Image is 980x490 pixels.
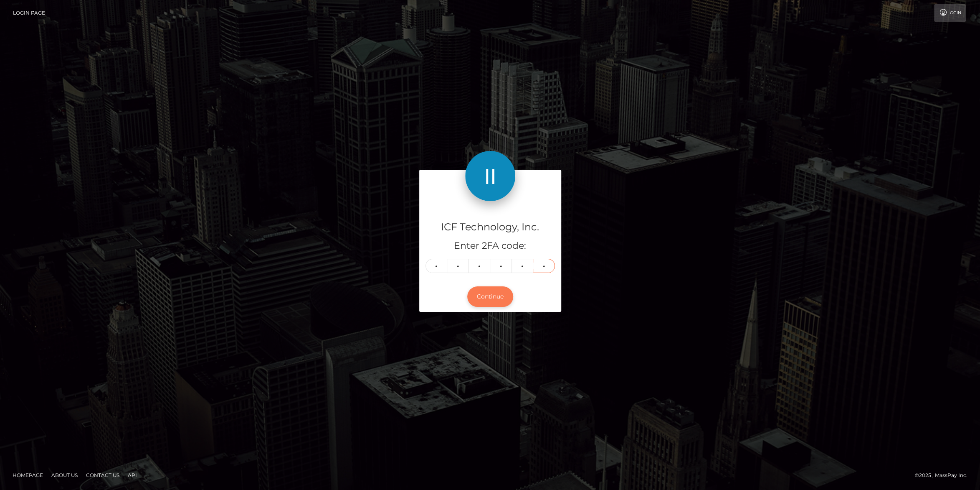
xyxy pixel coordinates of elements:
a: Contact Us [83,469,123,482]
img: ICF Technology, Inc. [465,151,515,201]
h4: ICF Technology, Inc. [425,220,555,235]
h5: Enter 2FA code: [425,240,555,253]
a: Homepage [9,469,46,482]
a: About Us [48,469,81,482]
div: © 2025 , MassPay Inc. [915,471,974,480]
button: Continue [467,286,513,307]
a: Login Page [13,4,45,22]
a: API [124,469,140,482]
a: Login [934,4,966,22]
